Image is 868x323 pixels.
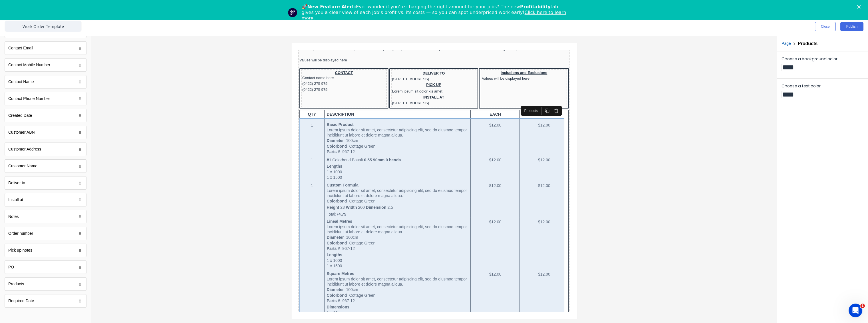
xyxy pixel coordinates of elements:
[8,180,25,186] div: Deliver to
[5,159,86,173] div: Customer Name
[4,21,87,25] div: CONTACT
[815,22,836,31] button: Close
[4,31,87,37] div: (0422) 275 975
[5,109,86,122] div: Created Date
[1,8,271,13] div: Values will be displayed here
[860,304,865,308] span: 1
[5,193,86,206] div: Install at
[288,8,297,17] img: Profile image for Team
[5,294,86,308] div: Required Date
[8,79,34,85] div: Contact Name
[8,230,33,236] div: Order number
[8,146,41,152] div: Customer Address
[5,143,86,156] div: Customer Address
[94,21,177,32] div: DELIVER TO[STREET_ADDRESS]
[8,163,37,169] div: Customer Name
[5,244,86,257] div: Pick up notes
[5,75,86,89] div: Contact Name
[857,5,863,9] div: Close
[302,4,571,21] div: 🚀 Ever wonder if you’re charging the right amount for your jobs? The new tab gives you a clear vi...
[5,92,86,105] div: Contact Phone Number
[8,129,35,135] div: Customer ABN
[8,247,32,253] div: Pick up notes
[8,298,34,304] div: Required Date
[4,25,87,31] div: Contact name here
[5,277,86,291] div: Products
[1,18,271,60] div: CONTACTContact name here(0422) 275 975(0422) 275 975DELIVER TO[STREET_ADDRESS]PICK UPLorem ipsum ...
[8,45,33,51] div: Contact Email
[8,197,23,203] div: Install at
[8,96,50,102] div: Contact Phone Number
[798,41,817,46] h2: Products
[307,4,356,9] b: New Feature Alert:
[5,210,86,223] div: Notes
[184,21,268,31] div: Inclusions and ExclusionsValues will be displayed here
[840,22,863,31] button: Publish
[8,281,24,287] div: Products
[302,10,566,21] a: Click here to learn more.
[5,58,86,72] div: Contact Mobile Number
[94,32,177,45] div: PICK UPLorem ipsum sit dolor kis amet
[244,57,253,65] button: Duplicate
[849,304,862,317] iframe: Intercom live chat
[94,45,177,56] div: INSTALL AT[STREET_ADDRESS]
[8,62,50,68] div: Contact Mobile Number
[223,58,241,63] div: Products
[4,37,87,43] div: (0422) 275 975
[5,126,86,139] div: Customer ABN
[5,21,82,32] input: Enter template name here
[5,227,86,240] div: Order number
[782,41,791,47] button: Page
[5,260,86,274] div: PO
[5,41,86,55] div: Contact Email
[782,56,863,62] label: Choose a background color
[8,214,19,220] div: Notes
[782,83,863,89] label: Choose a text color
[8,264,14,270] div: PO
[253,57,263,65] button: Delete
[5,176,86,190] div: Deliver to
[8,113,32,119] div: Created Date
[520,4,551,9] b: Profitability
